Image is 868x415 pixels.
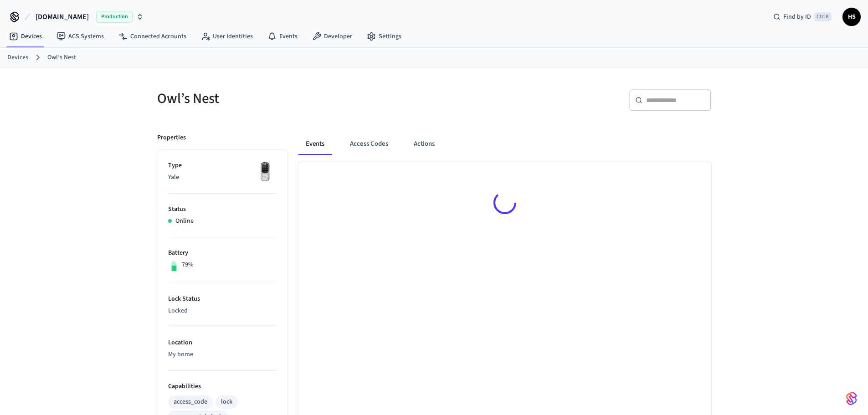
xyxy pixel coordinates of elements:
[174,397,207,407] div: access_code
[766,9,839,25] div: Find by IDCtrl K
[182,260,194,270] p: 79%
[360,28,409,45] a: Settings
[305,28,360,45] a: Developer
[783,12,811,21] span: Find by ID
[168,161,277,170] p: Type
[298,133,711,155] div: ant example
[168,338,277,348] p: Location
[175,216,194,226] p: Online
[47,53,76,62] a: Owl’s Nest
[842,8,861,26] button: HS
[168,205,277,214] p: Status
[157,89,429,108] h5: Owl’s Nest
[2,28,49,45] a: Devices
[168,306,277,316] p: Locked
[168,294,277,304] p: Lock Status
[168,382,277,391] p: Capabilities
[96,11,133,23] span: Production
[406,133,442,155] button: Actions
[168,173,277,182] p: Yale
[343,133,395,155] button: Access Codes
[168,248,277,258] p: Battery
[298,133,332,155] button: Events
[843,9,860,25] span: HS
[846,391,857,406] img: SeamLogoGradient.69752ec5.svg
[111,28,194,45] a: Connected Accounts
[7,53,28,62] a: Devices
[260,28,305,45] a: Events
[254,161,277,184] img: Yale Assure Touchscreen Wifi Smart Lock, Satin Nickel, Front
[194,28,260,45] a: User Identities
[814,12,832,21] span: Ctrl K
[36,11,89,22] span: [DOMAIN_NAME]
[157,133,186,143] p: Properties
[221,397,232,407] div: lock
[49,28,111,45] a: ACS Systems
[168,350,277,359] p: My home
